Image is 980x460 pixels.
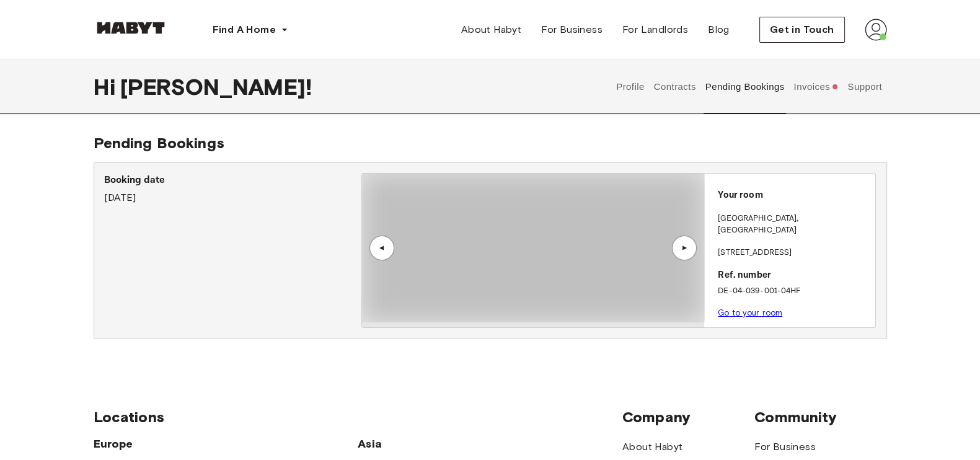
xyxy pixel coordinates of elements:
button: Support [846,60,884,114]
span: Company [622,408,754,427]
span: Europe [94,436,358,451]
span: Find A Home [213,22,276,37]
img: avatar [865,19,887,41]
p: [GEOGRAPHIC_DATA] , [GEOGRAPHIC_DATA] [718,213,870,237]
div: ▲ [678,244,691,252]
button: Invoices [792,60,840,114]
p: Your room [718,188,870,203]
p: [STREET_ADDRESS] [718,247,870,259]
a: Go to your room [718,308,782,317]
span: For Business [541,22,603,37]
div: user profile tabs [612,60,887,114]
span: Pending Bookings [94,134,224,152]
span: Asia [358,436,490,451]
a: For Business [531,17,612,42]
button: Pending Bookings [704,60,786,114]
p: Ref. number [718,268,870,283]
span: [PERSON_NAME] ! [120,74,312,100]
div: [DATE] [104,173,361,205]
span: About Habyt [461,22,521,37]
button: Find A Home [203,17,298,42]
a: For Landlords [612,17,698,42]
button: Contracts [652,60,697,114]
p: Booking date [104,173,361,188]
a: About Habyt [622,440,682,454]
img: Habyt [94,22,168,34]
span: Blog [708,22,730,37]
img: Image of the room [362,174,704,322]
span: Get in Touch [770,22,834,37]
a: For Business [754,440,816,454]
button: Profile [615,60,647,114]
span: Community [754,408,886,427]
div: ▲ [376,244,388,252]
a: Blog [698,17,739,42]
span: For Landlords [622,22,688,37]
span: Locations [94,408,622,427]
a: About Habyt [451,17,531,42]
p: DE-04-039-001-04HF [718,285,870,298]
span: Hi [94,74,120,100]
button: Get in Touch [759,17,845,43]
